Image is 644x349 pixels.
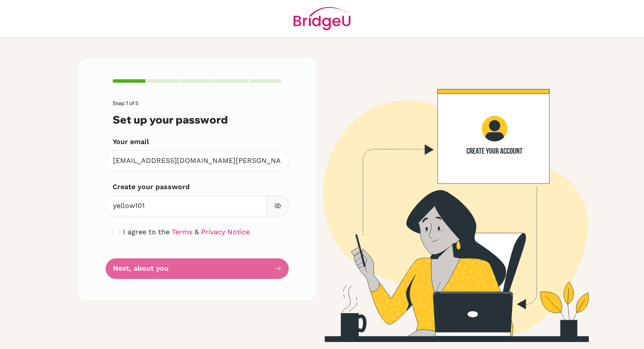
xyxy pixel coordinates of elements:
h3: Set up your password [113,113,282,126]
a: Terms [172,228,192,236]
span: & [195,228,199,236]
span: I agree to the [123,228,170,236]
label: Your email [113,137,149,147]
a: Privacy Notice [201,228,250,236]
span: Step 1 of 5 [113,100,138,106]
label: Create your password [113,182,190,192]
input: Insert your email* [106,151,289,171]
